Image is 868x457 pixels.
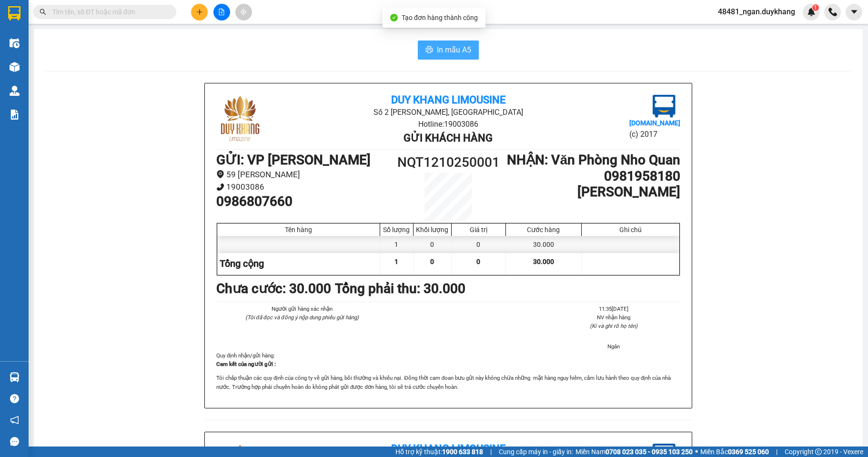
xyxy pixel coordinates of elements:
[575,447,693,457] span: Miền Nam
[10,110,20,120] img: solution-icon
[235,305,368,313] li: Người gửi hàng xác nhận
[293,118,603,130] li: Hotline: 19003086
[235,4,252,20] button: aim
[506,236,582,253] div: 30.000
[807,8,816,16] img: icon-new-feature
[850,8,858,16] span: caret-down
[216,281,331,296] b: Chưa cước : 30.000
[390,152,506,173] h1: NQT1210250001
[10,416,19,425] span: notification
[506,168,680,184] h1: 0981958180
[506,184,680,200] h1: [PERSON_NAME]
[476,258,480,265] span: 0
[776,447,777,457] span: |
[216,361,276,367] strong: Cam kết của người gửi :
[216,170,224,178] span: environment
[416,226,449,234] div: Khối lượng
[220,226,377,234] div: Tên hàng
[395,447,483,457] span: Hỗ trợ kỹ thuật:
[700,447,769,457] span: Miền Bắc
[629,119,680,127] b: [DOMAIN_NAME]
[454,226,503,234] div: Giá trị
[391,94,505,106] b: Duy Khang Limousine
[437,44,471,56] span: In mẫu A5
[404,132,493,144] b: Gửi khách hàng
[245,314,359,321] i: (Tôi đã đọc và đồng ý nộp dung phiếu gửi hàng)
[218,9,225,15] span: file-add
[547,305,680,313] li: 11:35[DATE]
[216,181,390,193] li: 19003086
[590,323,637,329] i: (Kí và ghi rõ họ tên)
[391,443,505,455] b: Duy Khang Limousine
[40,9,46,15] span: search
[814,4,817,11] span: 1
[10,62,20,72] img: warehouse-icon
[10,394,19,403] span: question-circle
[606,448,693,456] strong: 0708 023 035 - 0935 103 250
[547,313,680,322] li: NV nhận hàng
[507,152,680,168] b: NHẬN : Văn Phòng Nho Quan
[293,106,603,118] li: Số 2 [PERSON_NAME], [GEOGRAPHIC_DATA]
[629,128,680,140] li: (c) 2017
[10,86,20,96] img: warehouse-icon
[216,95,264,142] img: logo.jpg
[10,38,20,48] img: warehouse-icon
[216,152,371,168] b: GỬI : VP [PERSON_NAME]
[213,4,230,20] button: file-add
[383,226,411,234] div: Số lượng
[728,448,769,456] strong: 0369 525 060
[418,41,479,60] button: printerIn mẫu A5
[402,14,478,21] span: Tạo đơn hàng thành công
[452,236,506,253] div: 0
[710,6,803,18] span: 48481_ngan.duykhang
[10,437,19,446] span: message
[653,95,676,118] img: logo.jpg
[390,14,398,21] span: check-circle
[508,226,579,234] div: Cước hàng
[533,258,554,265] span: 30.000
[216,183,224,191] span: phone
[584,226,677,234] div: Ghi chú
[846,4,862,20] button: caret-down
[191,4,208,20] button: plus
[380,236,414,253] div: 1
[828,8,837,16] img: phone-icon
[547,342,680,351] li: Ngân
[815,448,822,455] span: copyright
[695,450,698,454] span: ⚪️
[220,258,264,269] span: Tổng cộng
[216,374,680,391] p: Tôi chấp thuận các quy định của công ty về gửi hàng, bồi thường và khiếu nại. Đồng thời cam đoan ...
[196,9,203,15] span: plus
[216,193,390,210] h1: 0986807660
[10,372,20,382] img: warehouse-icon
[335,281,465,296] b: Tổng phải thu: 30.000
[414,236,452,253] div: 0
[8,6,20,20] img: logo-vxr
[240,9,247,15] span: aim
[216,351,680,391] div: Quy định nhận/gửi hàng :
[499,447,573,457] span: Cung cấp máy in - giấy in:
[490,447,492,457] span: |
[425,46,433,55] span: printer
[430,258,434,265] span: 0
[52,7,165,17] input: Tìm tên, số ĐT hoặc mã đơn
[812,4,819,11] sup: 1
[216,168,390,181] li: 59 [PERSON_NAME]
[442,448,483,456] strong: 1900 633 818
[394,258,398,265] span: 1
